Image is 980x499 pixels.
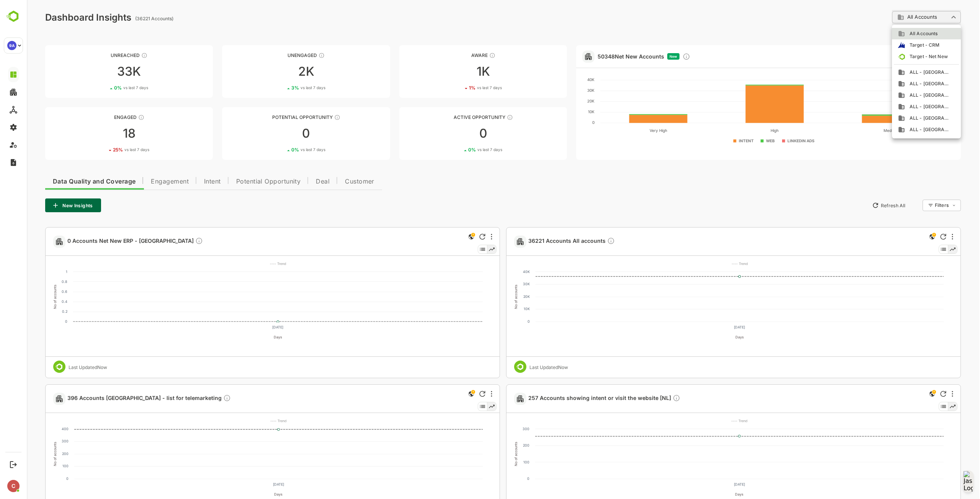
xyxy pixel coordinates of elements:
span: ALL - [GEOGRAPHIC_DATA] [878,69,923,76]
div: ALL - Belgium [871,69,928,76]
span: ALL - [GEOGRAPHIC_DATA] [878,126,923,133]
div: Target - Net New [871,53,928,60]
span: ALL - [GEOGRAPHIC_DATA] [878,92,923,99]
span: ALL - [GEOGRAPHIC_DATA] [878,80,923,87]
div: ALL - Denmark [871,92,928,99]
div: C [7,480,20,492]
span: ALL - [GEOGRAPHIC_DATA] [878,103,923,110]
div: ALL - Spain [871,126,928,133]
div: 9A [7,41,16,50]
span: Target - CRM [878,42,913,49]
div: ALL - Netherlands [871,115,928,122]
div: Target - CRM [871,42,928,49]
span: All Accounts [878,30,911,37]
span: Target - Net New [878,53,921,60]
button: Logout [8,459,18,470]
span: ALL - [GEOGRAPHIC_DATA] [878,115,923,122]
img: BambooboxLogoMark.f1c84d78b4c51b1a7b5f700c9845e183.svg [4,9,23,24]
div: ALL - France [871,103,928,110]
div: All Accounts [871,30,928,37]
div: ALL - Brazil [871,80,928,87]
